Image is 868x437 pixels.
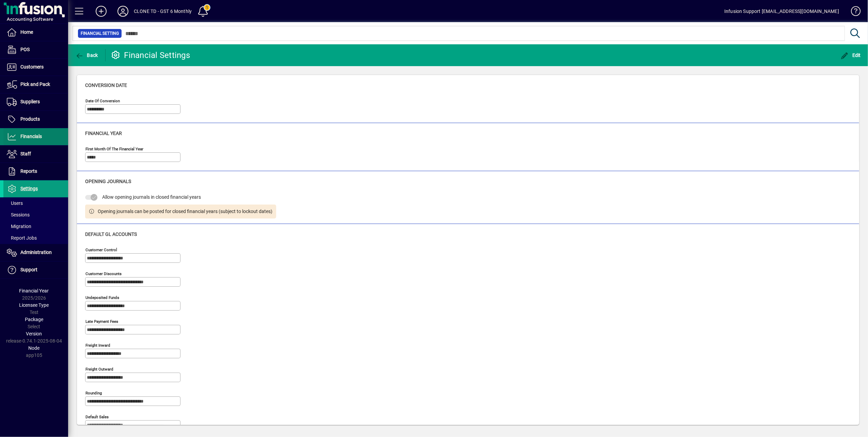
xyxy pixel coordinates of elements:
mat-label: First month of the financial year [85,147,143,151]
div: CLONE TD - GST 6 Monthly [134,6,192,17]
span: Support [20,267,37,272]
span: Administration [20,250,52,255]
span: Financial Year [19,288,49,293]
a: Customers [3,59,68,76]
button: Back [74,49,100,61]
span: Version [26,331,42,336]
app-page-header-button: Back [68,49,106,61]
a: Report Jobs [3,232,68,244]
span: Allow opening journals in closed financial years [102,194,201,200]
span: Users [7,200,23,206]
mat-label: Freight Inward [85,343,110,347]
button: Add [90,5,112,17]
span: Financials [20,134,42,139]
span: Customers [20,64,44,70]
span: Products [20,116,40,122]
a: Migration [3,221,68,232]
mat-label: Default Sales [85,414,109,419]
mat-label: Freight Outward [85,366,113,371]
mat-label: Customer Control [85,247,117,252]
mat-label: Date of Conversion [85,99,120,103]
span: Node [29,345,40,351]
a: Reports [3,163,68,180]
span: Migration [7,224,31,229]
span: Home [20,29,33,35]
span: Licensee Type [19,302,49,308]
a: POS [3,41,68,58]
a: Administration [3,244,68,261]
span: Package [25,317,43,322]
span: Pick and Pack [20,81,50,87]
mat-label: Undeposited Funds [85,295,119,300]
button: Profile [112,5,134,17]
span: Opening journals can be posted for closed financial years (subject to lockout dates) [98,208,273,215]
mat-label: Customer Discounts [85,271,122,276]
a: Knowledge Base [846,1,859,24]
span: Settings [20,186,38,191]
span: Conversion date [85,82,127,88]
span: Back [75,52,98,58]
span: Report Jobs [7,235,37,241]
a: Support [3,261,68,278]
span: Default GL accounts [85,231,137,237]
mat-label: Rounding [85,390,102,395]
span: Opening Journals [85,179,131,184]
span: Edit [841,52,861,58]
span: Sessions [7,212,30,217]
a: Suppliers [3,93,68,110]
a: Home [3,24,68,41]
div: Financial Settings [111,50,190,61]
span: Suppliers [20,99,40,104]
a: Sessions [3,209,68,221]
a: Users [3,197,68,209]
button: Edit [839,49,863,61]
mat-label: Late Payment Fees [85,319,118,323]
a: Products [3,111,68,128]
a: Financials [3,128,68,145]
span: POS [20,47,30,52]
span: Staff [20,151,31,156]
div: Infusion Support [EMAIL_ADDRESS][DOMAIN_NAME] [724,6,839,17]
span: Financial year [85,131,122,136]
a: Pick and Pack [3,76,68,93]
span: Financial Setting [81,30,119,37]
span: Reports [20,168,37,174]
a: Staff [3,146,68,163]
